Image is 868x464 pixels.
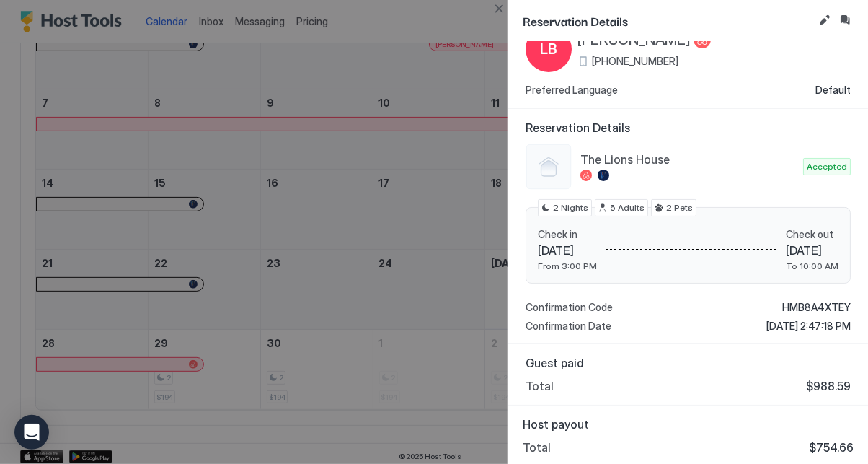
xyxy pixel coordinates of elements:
[538,228,597,241] span: Check in
[526,320,611,333] span: Confirmation Date
[610,201,645,214] span: 5 Adults
[526,121,851,135] span: Reservation Details
[815,84,851,97] span: Default
[553,201,588,214] span: 2 Nights
[14,415,49,450] div: Open Intercom Messenger
[836,12,854,29] button: Inbox
[538,261,597,271] span: From 3:00 PM
[540,38,557,60] span: LB
[592,55,678,68] span: [PHONE_NUMBER]
[807,160,847,173] span: Accepted
[526,356,851,370] span: Guest paid
[538,243,597,258] span: [DATE]
[786,243,838,258] span: [DATE]
[523,12,813,30] span: Reservation Details
[523,440,551,455] span: Total
[786,261,838,271] span: To 10:00 AM
[806,379,851,393] span: $988.59
[782,301,851,314] span: HMB8A4XTEY
[786,228,838,241] span: Check out
[809,440,854,455] span: $754.66
[580,152,797,167] span: The Lions House
[526,301,613,314] span: Confirmation Code
[816,12,833,29] button: Edit reservation
[526,84,618,97] span: Preferred Language
[523,417,854,432] span: Host payout
[526,379,554,393] span: Total
[766,320,851,333] span: [DATE] 2:47:18 PM
[666,201,693,214] span: 2 Pets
